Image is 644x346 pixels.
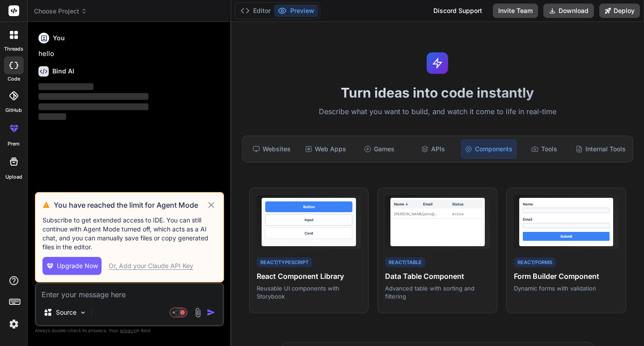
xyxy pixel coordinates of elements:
label: code [8,75,20,83]
label: prem [8,140,20,148]
p: Subscribe to get extended access to IDE. You can still continue with Agent Mode turned off, which... [42,216,216,252]
div: Components [461,140,517,158]
h4: React Component Library [257,271,361,282]
span: Choose Project [34,7,87,16]
div: Web Apps [300,140,352,158]
h6: Bind AI [52,67,74,76]
div: React/Table [385,257,425,268]
p: Always double-check its answers. Your in Bind [35,326,224,335]
p: Reusable UI components with Storybook [257,284,361,300]
button: Preview [274,4,318,17]
div: Games [353,140,405,158]
div: Websites [246,140,298,158]
div: Or, Add your Claude API Key [109,261,193,270]
p: hello [38,49,222,59]
div: Name ↓ [394,201,423,207]
div: React/TypeScript [257,257,312,268]
label: GitHub [5,107,22,114]
h1: Turn ideas into code instantly [237,85,639,101]
div: React/Forms [514,257,556,268]
span: ‌ [38,103,148,110]
p: Describe what you want to build, and watch it come to life in real-time [237,106,639,118]
h6: You [53,34,65,43]
span: Upgrade Now [57,261,98,270]
div: Discord Support [428,4,487,18]
label: Upload [5,173,22,181]
div: Tools [518,140,570,158]
div: [PERSON_NAME] [394,211,424,217]
img: Pick Models [79,309,87,316]
div: john@... [424,211,452,217]
span: ‌ [38,83,93,90]
div: Input [265,214,352,226]
button: Editor [237,4,274,17]
label: threads [4,45,23,53]
button: Deploy [599,4,640,18]
p: Advanced table with sorting and filtering [385,284,490,300]
img: attachment [193,308,203,318]
button: Invite Team [493,4,538,18]
div: Name [523,201,610,207]
div: Button [265,201,352,212]
div: Submit [523,232,610,241]
h4: Form Builder Component [514,271,619,282]
div: APIs [407,140,459,158]
p: Dynamic forms with validation [514,284,619,292]
h3: You have reached the limit for Agent Mode [54,200,206,210]
div: Internal Tools [572,140,629,158]
button: Download [543,4,594,18]
span: privacy [120,328,136,333]
h4: Data Table Component [385,271,490,282]
div: Email [423,201,452,207]
div: Email [523,217,610,222]
img: icon [207,308,216,317]
span: ‌ [38,113,66,120]
div: Card [265,227,352,239]
span: ‌ [38,93,148,100]
p: Source [56,308,76,317]
div: Active [452,211,481,217]
img: settings [6,316,21,332]
button: Upgrade Now [42,257,102,275]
